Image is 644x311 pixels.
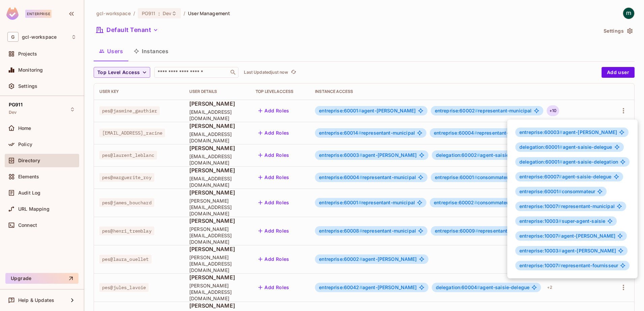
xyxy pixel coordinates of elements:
span: entreprise:60003 [519,129,563,135]
span: agent-[PERSON_NAME] [519,130,617,135]
span: # [558,218,561,224]
span: delegation:60001 [519,159,563,165]
span: # [558,203,561,209]
span: entreprise:10007 [519,233,561,239]
span: # [558,233,561,239]
span: super-agent-saisie [519,218,605,224]
span: entreprise:10007 [519,263,561,268]
span: # [559,129,562,135]
span: # [559,144,562,150]
span: # [559,159,562,165]
span: agent-[PERSON_NAME] [519,248,616,253]
span: # [559,174,562,179]
span: representant-fournisseur [519,263,618,268]
span: agent-[PERSON_NAME] [519,233,615,239]
span: agent-saisie-delegation [519,159,618,165]
span: entreprise:60001 [519,188,562,194]
span: entreprise:10003 [519,218,562,224]
span: # [558,263,561,268]
span: agent-saisie-delegue [519,144,612,150]
span: agent-saisie-delegue [519,174,612,179]
span: entreprise:10007 [519,203,561,209]
span: delegation:60001 [519,144,563,150]
span: # [558,248,561,253]
span: entreprise:10003 [519,248,562,253]
span: representant-municipal [519,204,615,209]
span: entreprise:60007 [519,174,562,179]
span: # [558,188,561,194]
span: consommateur [519,189,595,194]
